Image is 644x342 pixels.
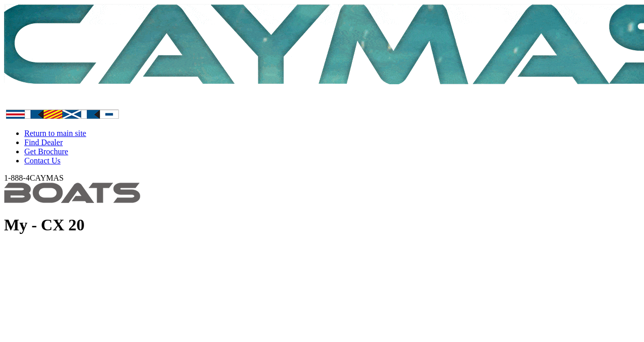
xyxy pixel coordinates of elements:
[4,86,181,119] img: white-logo-c9c8dbefe5ff5ceceb0f0178aa75bf4bb51f6bca0971e226c86eb53dfe498488.png
[24,129,86,138] a: Return to main site
[4,183,140,203] img: header-img-254127e0d71590253d4cf57f5b8b17b756bd278d0e62775bdf129cc0fd38fc60.png
[4,174,640,183] div: 1-888-4CAYMAS
[4,216,640,234] h1: My - CX 20
[24,156,61,165] a: Contact Us
[24,138,63,147] a: Find Dealer
[24,147,68,156] a: Get Brochure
